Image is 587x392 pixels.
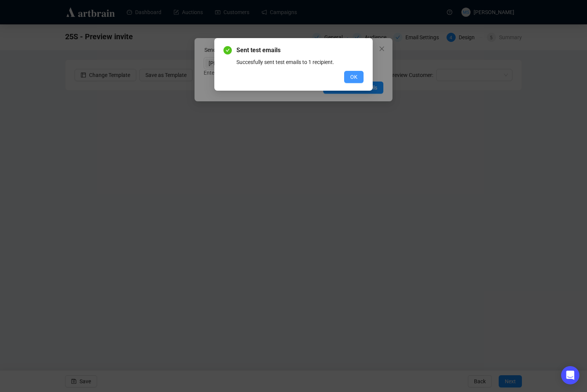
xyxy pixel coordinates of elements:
span: check-circle [223,46,232,54]
div: Succesfully sent test emails to 1 recipient. [236,58,364,66]
span: Sent test emails [236,46,364,55]
div: Open Intercom Messenger [561,366,579,384]
span: OK [350,73,357,81]
button: OK [344,71,364,83]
